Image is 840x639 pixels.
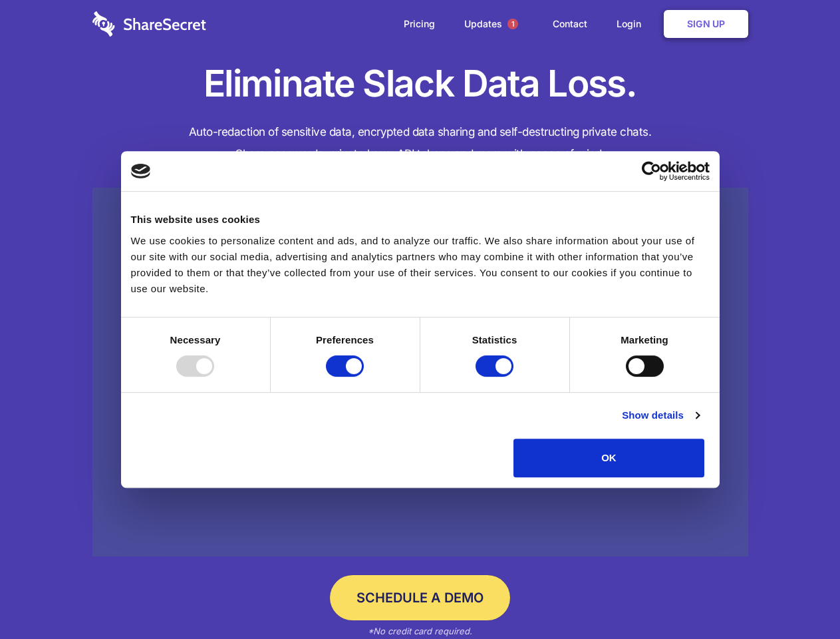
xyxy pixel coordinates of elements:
a: Pricing [390,3,448,45]
a: Usercentrics Cookiebot - opens in a new window [593,161,710,181]
div: This website uses cookies [131,212,710,228]
img: logo-wordmark-white-trans-d4663122ce5f474addd5e946df7df03e33cb6a1c49d2221995e7729f52c070b2.svg [92,11,206,37]
strong: Preferences [316,334,374,345]
strong: Statistics [472,334,517,345]
a: Contact [539,3,601,45]
a: Schedule a Demo [330,575,510,620]
a: Login [603,3,661,45]
h4: Auto-redaction of sensitive data, encrypted data sharing and self-destructing private chats. Shar... [92,121,748,165]
strong: Necessary [170,334,221,345]
a: Wistia video thumbnail [92,188,748,557]
div: We use cookies to personalize content and ads, and to analyze our traffic. We also share informat... [131,233,710,297]
strong: Marketing [621,334,668,345]
a: Sign Up [664,10,748,38]
em: *No credit card required. [368,626,472,636]
span: 1 [507,19,518,29]
a: Show details [622,407,699,423]
img: logo [131,164,151,178]
h1: Eliminate Slack Data Loss. [92,60,748,108]
button: OK [513,439,704,477]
